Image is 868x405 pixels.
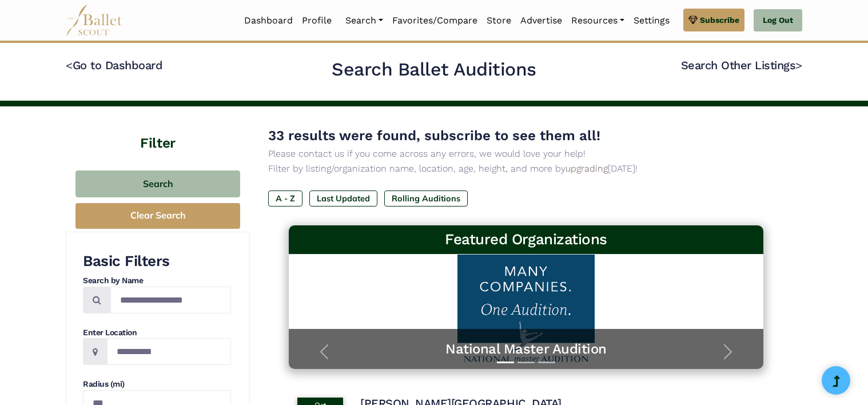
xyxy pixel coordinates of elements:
button: Slide 2 [517,356,535,369]
a: Search Other Listings> [681,58,802,72]
a: Favorites/Compare [388,9,482,33]
a: Settings [629,9,674,33]
span: 33 results were found, subscribe to see them all! [268,128,600,144]
a: National Master Audition [300,340,752,358]
input: Search by names... [110,287,231,313]
h4: Radius (mi) [83,379,231,390]
label: Rolling Auditions [384,190,468,207]
a: upgrading [566,163,608,174]
a: Search [341,9,388,33]
a: <Go to Dashboard [66,58,162,72]
a: Profile [297,9,336,33]
h4: Filter [66,106,250,153]
span: Subscribe [700,14,739,26]
p: Please contact us if you come across any errors, we would love your help! [268,146,784,161]
input: Location [107,338,231,365]
label: A - Z [268,190,302,207]
h3: Featured Organizations [298,230,754,249]
h3: Basic Filters [83,252,231,271]
button: Search [75,170,240,197]
a: Log Out [754,9,802,32]
button: Clear Search [75,203,240,229]
h2: Search Ballet Auditions [332,58,536,82]
label: Last Updated [309,190,377,207]
h4: Enter Location [83,327,231,339]
button: Slide 3 [538,356,555,369]
p: Filter by listing/organization name, location, age, height, and more by [DATE]! [268,161,784,176]
a: Dashboard [240,9,297,33]
a: Store [482,9,516,33]
a: Subscribe [683,9,744,31]
code: < [66,58,73,72]
code: > [795,58,802,72]
img: gem.svg [688,14,698,26]
button: Slide 1 [497,356,514,369]
a: Resources [567,9,629,33]
a: Advertise [516,9,567,33]
h4: Search by Name [83,275,231,287]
